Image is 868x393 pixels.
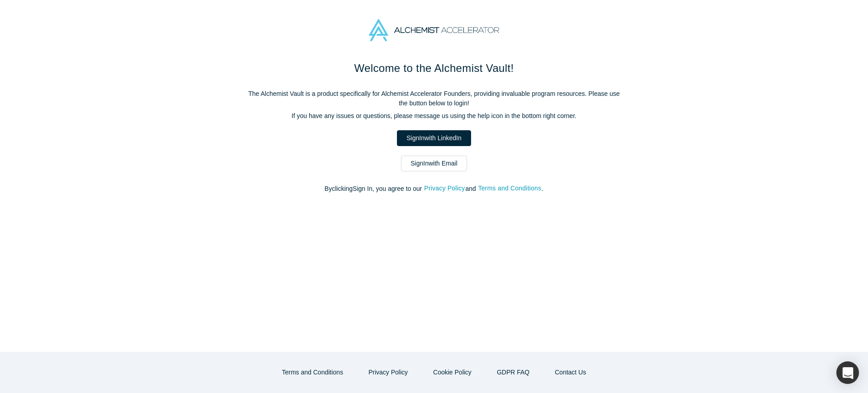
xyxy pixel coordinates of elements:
p: The Alchemist Vault is a product specifically for Alchemist Accelerator Founders, providing inval... [244,89,624,108]
button: Privacy Policy [359,365,417,380]
button: Privacy Policy [424,183,465,194]
a: SignInwith LinkedIn [397,130,471,146]
h1: Welcome to the Alchemist Vault! [244,60,624,76]
button: Terms and Conditions [478,183,542,194]
p: By clicking Sign In , you agree to our and . [244,184,624,194]
button: Cookie Policy [424,365,481,380]
a: SignInwith Email [401,156,467,171]
img: Alchemist Accelerator Logo [369,19,499,41]
button: Contact Us [545,365,595,380]
a: GDPR FAQ [487,365,539,380]
p: If you have any issues or questions, please message us using the help icon in the bottom right co... [244,111,624,121]
button: Terms and Conditions [273,365,353,380]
